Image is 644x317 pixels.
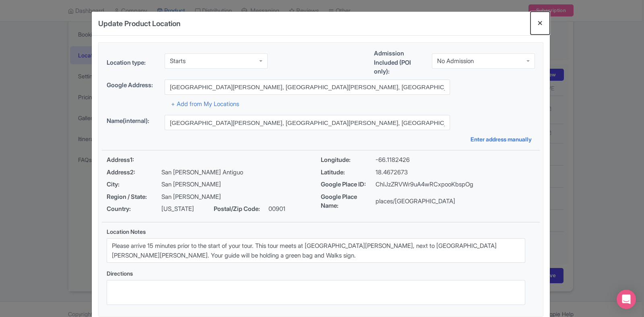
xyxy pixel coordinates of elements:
[268,205,285,214] p: 00901
[321,192,376,211] span: Google Place Name:
[376,168,408,177] p: 18.4672673
[321,168,376,177] span: Latitude:
[471,135,535,143] a: Enter address manually
[321,180,376,189] span: Google Place ID:
[376,197,455,206] p: places/[GEOGRAPHIC_DATA]
[376,155,410,165] p: -66.1182426
[107,180,161,189] span: City:
[161,168,243,177] p: San [PERSON_NAME] Antiguo
[107,117,158,126] label: Name(internal):
[376,180,473,189] p: ChIJzZRVWr9uA4wRCxpooKbspOg
[161,180,221,189] p: San [PERSON_NAME]
[437,57,474,65] div: No Admission
[165,80,450,95] input: Search address
[107,205,161,214] span: Country:
[107,168,161,177] span: Address2:
[107,270,133,277] span: Directions
[530,12,550,35] button: Close
[107,192,161,202] span: Region / State:
[170,57,186,65] div: Starts
[161,205,194,214] p: [US_STATE]
[107,81,158,90] label: Google Address:
[107,238,525,263] textarea: Please arrive 15 minutes prior to the start of your tour. This tour meets at [GEOGRAPHIC_DATA][PE...
[374,49,425,76] label: Admission Included (POI only):
[107,58,158,67] label: Location type:
[107,155,161,165] span: Address1:
[98,18,180,29] h4: Update Product Location
[107,228,146,235] span: Location Notes
[171,100,239,108] a: + Add from My Locations
[161,192,221,202] p: San [PERSON_NAME]
[214,205,268,214] span: Postal/Zip Code:
[321,155,376,165] span: Longitude:
[617,290,636,309] div: Open Intercom Messenger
